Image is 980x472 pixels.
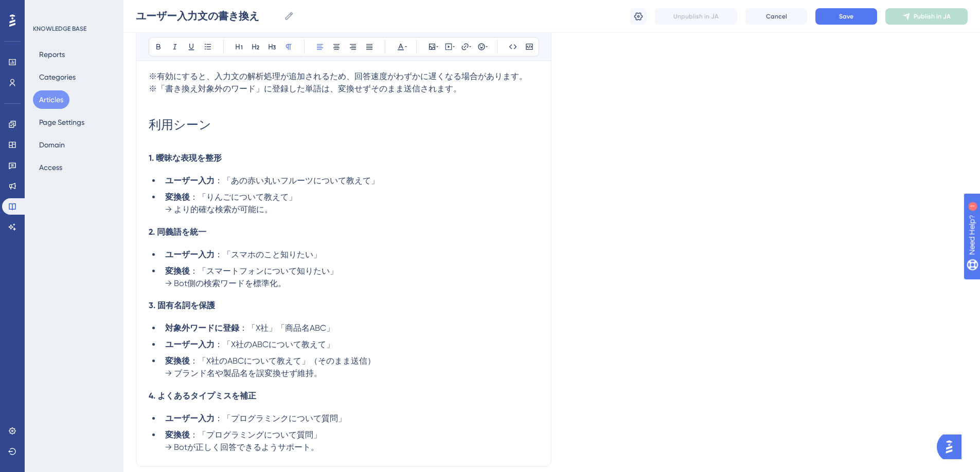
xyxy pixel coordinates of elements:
[165,266,190,276] strong: 変換後
[149,300,215,310] strong: 3. 固有名詞を保護
[165,204,273,214] span: → より的確な検索が可能に。
[165,442,319,452] span: → Botが正しく回答できるようサポート。
[149,153,222,163] strong: 1. 曖昧な表現を整形
[190,266,338,276] span: ：「スマートフォンについて知りたい」
[165,368,322,378] span: → ブランド名や製品名を誤変換せず維持。
[215,250,322,259] span: ：「スマホのこと知りたい」
[165,356,190,366] strong: 変換後
[815,8,877,25] button: Save
[33,113,91,131] button: Page Settings
[33,45,71,64] button: Reports
[165,176,215,185] strong: ユーザー入力
[149,227,206,237] strong: 2. 同義語を統一
[136,9,280,23] input: Article Name
[673,12,719,21] span: Unpublish in JA
[937,431,968,462] iframe: UserGuiding AI Assistant Launcher
[165,413,215,423] strong: ユーザー入力
[165,430,190,440] strong: 変換後
[215,413,346,423] span: ：「プログラミンクについて質問」
[33,68,82,86] button: Categories
[215,339,334,349] span: ：「X社のABCについて教えて」
[165,250,215,259] strong: ユーザー入力
[165,339,215,349] strong: ユーザー入力
[839,12,853,21] span: Save
[885,8,968,25] button: Publish in JA
[33,25,86,33] div: KNOWLEDGE BASE
[33,136,71,154] button: Domain
[24,3,64,15] span: Need Help?
[165,323,239,333] strong: 対象外ワードに登録
[33,90,69,109] button: Articles
[149,84,461,93] span: ※「書き換え対象外のワード」に登録した単語は、変換せずそのまま送信されます。
[165,192,190,202] strong: 変換後
[149,391,256,401] strong: 4. よくあるタイプミスを補正
[190,430,322,440] span: ：「プログラミングについて質問」
[33,158,68,177] button: Access
[149,71,527,81] span: ※有効にすると、入力文の解析処理が追加されるため、回答速度がわずかに遅くなる場合があります。
[215,176,379,185] span: ：「あの赤い丸いフルーツについて教えて」
[766,12,787,21] span: Cancel
[190,192,297,202] span: ：「りんごについて教えて」
[745,8,807,25] button: Cancel
[239,323,334,333] span: ：「X社」「商品名ABC」
[655,8,737,25] button: Unpublish in JA
[149,118,211,132] span: 利用シーン
[72,5,75,13] div: 1
[914,12,951,21] span: Publish in JA
[190,356,376,366] span: ：「X社のABCについて教えて」（そのまま送信）
[165,278,286,288] span: → Bot側の検索ワードを標準化。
